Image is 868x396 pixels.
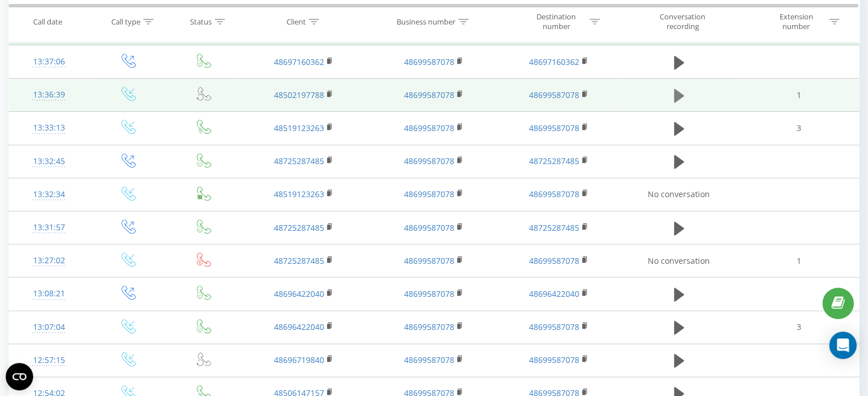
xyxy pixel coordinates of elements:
a: 48696719840 [274,354,324,365]
div: Destination number [526,12,587,31]
a: 48699587078 [404,288,454,299]
span: No conversation [648,189,710,199]
a: 48699587078 [404,123,454,133]
div: Open Intercom Messenger [829,332,857,359]
a: 48725287485 [529,222,579,233]
a: 48699587078 [404,222,454,233]
div: 12:57:15 [21,349,78,371]
div: Business number [397,17,455,26]
div: 13:33:13 [21,117,78,139]
div: Client [286,17,306,26]
div: 13:36:39 [21,84,78,106]
div: 13:07:04 [21,316,78,338]
div: 13:27:02 [21,250,78,272]
a: 48725287485 [274,255,324,266]
td: 3 [739,311,859,344]
a: 48696422040 [274,321,324,332]
a: 48725287485 [274,222,324,233]
a: 48699587078 [529,89,579,100]
a: 48697160362 [529,56,579,67]
a: 48725287485 [529,156,579,166]
div: Status [190,17,212,26]
a: 48697160362 [274,56,324,67]
td: 3 [739,112,859,145]
span: No conversation [648,255,710,266]
div: Extension number [765,12,826,31]
a: 48699587078 [404,321,454,332]
div: Call type [111,17,140,26]
a: 48699587078 [529,354,579,365]
a: 48696422040 [529,288,579,299]
div: Conversation recording [645,12,720,31]
a: 48699587078 [404,255,454,266]
a: 48699587078 [529,123,579,133]
td: 1 [739,79,859,112]
div: 13:31:57 [21,217,78,239]
div: Call date [33,17,62,26]
a: 48699587078 [404,354,454,365]
td: 1 [739,244,859,277]
a: 48519123263 [274,189,324,199]
button: Open CMP widget [6,363,33,390]
a: 48699587078 [529,189,579,199]
a: 48699587078 [404,189,454,199]
a: 48699587078 [529,255,579,266]
div: 13:37:06 [21,51,78,73]
a: 48699587078 [404,89,454,100]
div: 13:32:45 [21,150,78,173]
div: 13:08:21 [21,283,78,305]
a: 48699587078 [404,56,454,67]
a: 48699587078 [404,156,454,166]
a: 48725287485 [274,156,324,166]
a: 48696422040 [274,288,324,299]
a: 48699587078 [529,321,579,332]
div: 13:32:34 [21,183,78,206]
a: 48502197788 [274,89,324,100]
a: 48519123263 [274,123,324,133]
